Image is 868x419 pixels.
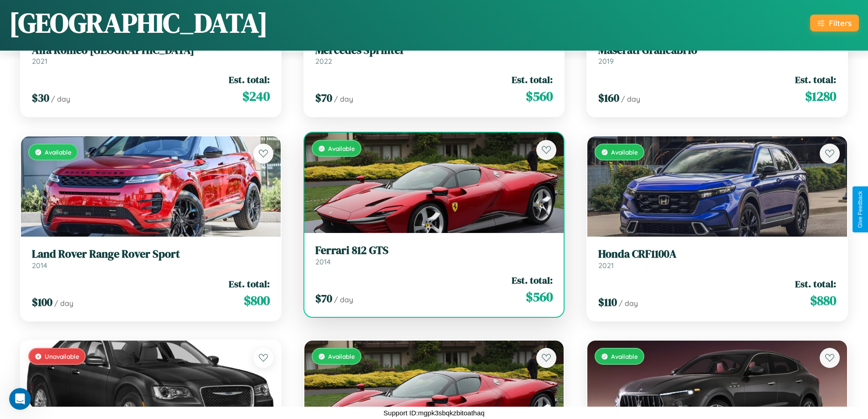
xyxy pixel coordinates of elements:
[611,352,638,360] span: Available
[334,295,353,304] span: / day
[598,44,836,66] a: Maserati Grancabrio2019
[384,407,485,419] p: Support ID: mgpk3sbqkzbitoathaq
[810,15,859,31] button: Filters
[598,90,619,105] span: $ 160
[315,90,332,105] span: $ 70
[611,148,638,156] span: Available
[45,148,72,156] span: Available
[857,191,863,228] div: Give Feedback
[32,295,52,310] span: $ 100
[512,73,553,86] span: Est. total:
[32,44,270,57] h3: Alfa Romeo [GEOGRAPHIC_DATA]
[229,277,270,290] span: Est. total:
[526,288,553,306] span: $ 560
[805,87,836,105] span: $ 1280
[315,291,332,306] span: $ 70
[229,73,270,86] span: Est. total:
[315,57,332,66] span: 2022
[328,145,355,152] span: Available
[242,87,270,105] span: $ 240
[526,87,553,105] span: $ 560
[598,248,836,261] h3: Honda CRF1100A
[51,94,70,103] span: / day
[334,94,353,103] span: / day
[32,248,270,261] h3: Land Rover Range Rover Sport
[795,73,836,86] span: Est. total:
[315,244,553,266] a: Ferrari 812 GTS2014
[512,274,553,287] span: Est. total:
[619,299,638,308] span: / day
[598,261,614,270] span: 2021
[9,4,268,41] h1: [GEOGRAPHIC_DATA]
[32,261,47,270] span: 2014
[621,94,640,103] span: / day
[32,248,270,270] a: Land Rover Range Rover Sport2014
[315,244,553,257] h3: Ferrari 812 GTS
[32,44,270,66] a: Alfa Romeo [GEOGRAPHIC_DATA]2021
[54,299,73,308] span: / day
[244,291,270,310] span: $ 800
[598,57,614,66] span: 2019
[45,352,79,360] span: Unavailable
[829,18,852,28] div: Filters
[315,257,331,266] span: 2014
[810,291,836,310] span: $ 880
[32,90,49,105] span: $ 30
[32,57,47,66] span: 2021
[598,248,836,270] a: Honda CRF1100A2021
[328,352,355,360] span: Available
[315,44,553,66] a: Mercedes Sprinter2022
[9,388,31,410] iframe: Intercom live chat
[598,295,617,310] span: $ 110
[795,277,836,290] span: Est. total:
